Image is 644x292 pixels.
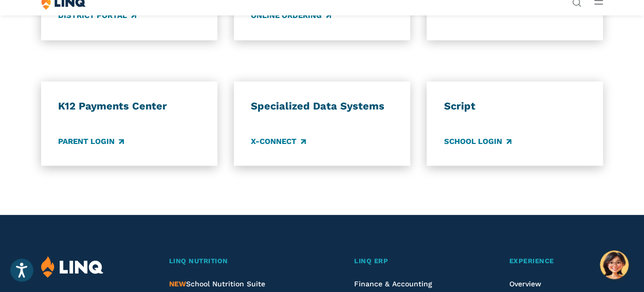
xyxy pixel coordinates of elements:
a: Experience [509,256,602,267]
a: School Login [444,136,511,147]
span: LINQ Nutrition [169,257,228,265]
span: LINQ ERP [354,257,388,265]
h3: Specialized Data Systems [251,100,393,113]
a: Overview [509,280,541,288]
a: Finance & Accounting [354,280,432,288]
img: LINQ | K‑12 Software [41,256,103,278]
span: NEW [169,280,186,288]
span: School Nutrition Suite [169,280,265,288]
a: Online Ordering [251,10,331,22]
a: NEWSchool Nutrition Suite [169,280,265,288]
span: Experience [509,257,554,265]
a: LINQ ERP [354,256,467,267]
a: LINQ Nutrition [169,256,313,267]
a: District Portal [58,10,136,22]
a: X-Connect [251,136,306,147]
button: Hello, have a question? Let’s chat. [600,250,629,279]
a: Parent Login [58,136,124,147]
h3: K12 Payments Center [58,100,200,113]
h3: Script [444,100,586,113]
